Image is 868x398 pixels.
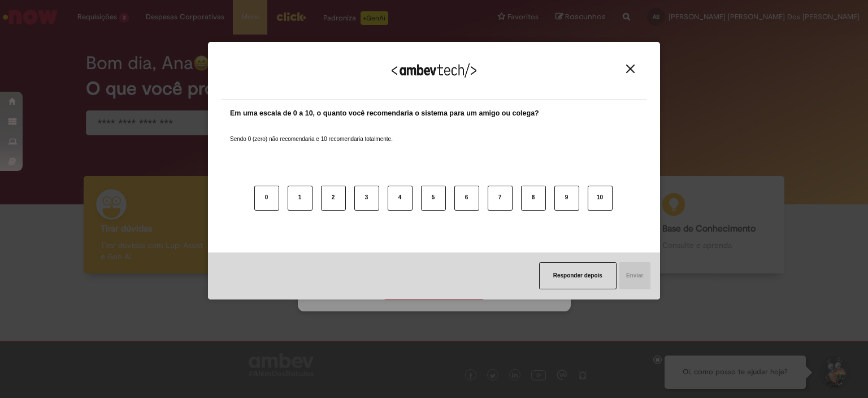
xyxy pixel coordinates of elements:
button: 5 [421,186,446,211]
img: Close [626,65,635,73]
label: Em uma escala de 0 a 10, o quanto você recomendaria o sistema para um amigo ou colega? [230,108,539,119]
button: 0 [254,186,279,211]
label: Sendo 0 (zero) não recomendaria e 10 recomendaria totalmente. [230,122,393,143]
button: 1 [288,186,313,211]
button: Close [623,64,638,74]
button: 6 [454,186,479,211]
button: 9 [554,186,579,211]
button: 10 [588,186,613,211]
button: 4 [388,186,413,211]
img: Logo Ambevtech [392,63,476,78]
button: 7 [488,186,513,211]
button: Responder depois [539,262,617,289]
button: 8 [521,186,546,211]
button: 3 [354,186,379,211]
button: 2 [321,186,346,211]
